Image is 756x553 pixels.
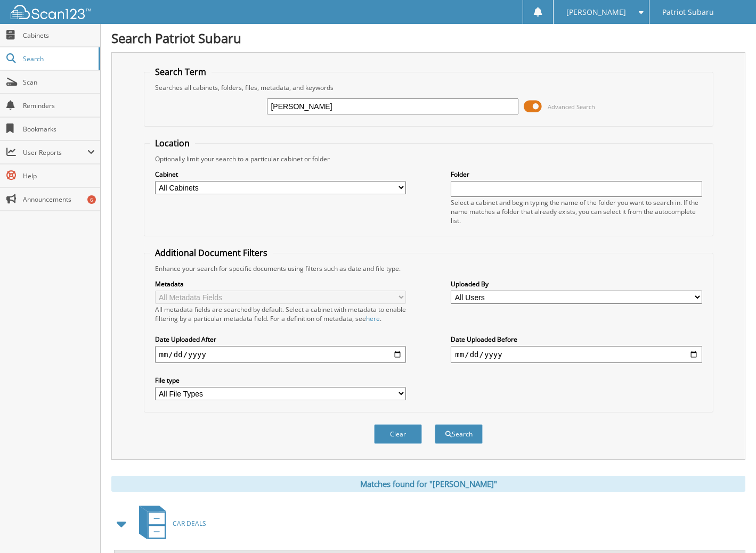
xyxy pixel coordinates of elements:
[87,195,96,204] div: 6
[566,9,626,15] span: [PERSON_NAME]
[374,424,422,444] button: Clear
[150,264,708,273] div: Enhance your search for specific documents using filters such as date and file type.
[23,171,95,180] span: Help
[451,279,702,288] label: Uploaded By
[11,5,91,19] img: scan123-logo-white.svg
[23,31,95,40] span: Cabinets
[150,66,212,78] legend: Search Term
[150,247,273,259] legend: Additional Document Filters
[23,148,87,157] span: User Reports
[451,346,702,363] input: end
[23,54,93,63] span: Search
[133,502,206,544] a: CAR DEALS
[23,101,95,110] span: Reminders
[366,314,380,323] a: here
[23,125,95,134] span: Bookmarks
[435,424,483,444] button: Search
[111,29,745,47] h1: Search Patriot Subaru
[548,103,595,111] span: Advanced Search
[150,137,195,149] legend: Location
[662,9,714,15] span: Patriot Subaru
[155,305,406,323] div: All metadata fields are searched by default. Select a cabinet with metadata to enable filtering b...
[451,335,702,344] label: Date Uploaded Before
[155,279,406,288] label: Metadata
[150,83,708,92] div: Searches all cabinets, folders, files, metadata, and keywords
[23,78,95,87] span: Scan
[150,154,708,163] div: Optionally limit your search to a particular cabinet or folder
[155,170,406,179] label: Cabinet
[155,376,406,385] label: File type
[155,346,406,363] input: start
[155,335,406,344] label: Date Uploaded After
[451,198,702,225] div: Select a cabinet and begin typing the name of the folder you want to search in. If the name match...
[451,170,702,179] label: Folder
[173,519,206,528] span: CAR DEALS
[23,195,95,204] span: Announcements
[111,476,745,492] div: Matches found for "[PERSON_NAME]"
